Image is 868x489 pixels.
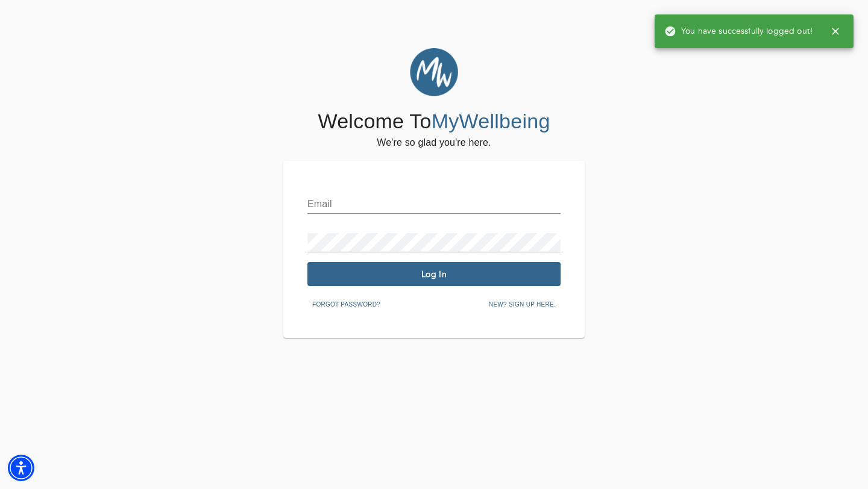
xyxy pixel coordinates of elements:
[484,296,561,314] button: New? Sign up here.
[307,296,385,314] button: Forgot password?
[318,109,550,134] h4: Welcome To
[489,299,556,310] span: New? Sign up here.
[664,25,813,37] span: You have successfully logged out!
[307,299,385,308] a: Forgot password?
[312,299,380,310] span: Forgot password?
[377,134,491,151] h6: We're so glad you're here.
[312,269,556,280] span: Log In
[307,262,561,286] button: Log In
[8,455,34,481] div: Accessibility Menu
[410,48,458,96] img: MyWellbeing
[432,110,550,132] span: MyWellbeing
